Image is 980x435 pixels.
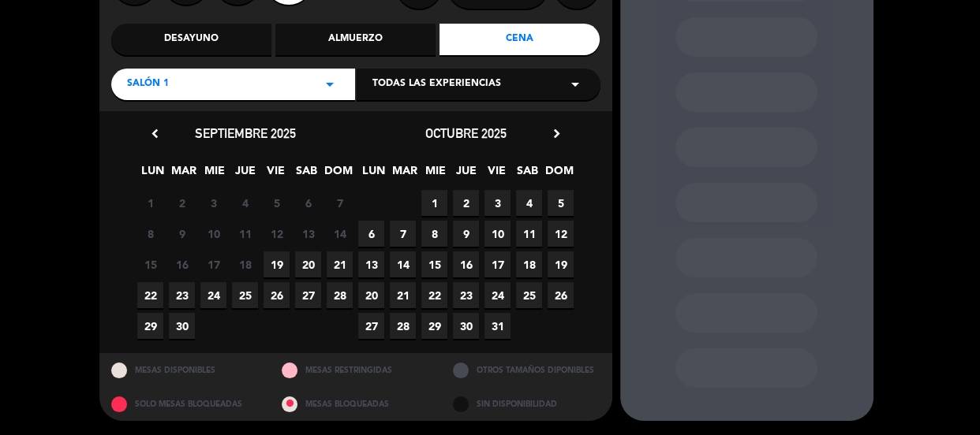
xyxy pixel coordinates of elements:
[421,190,447,216] span: 1
[390,282,416,308] span: 21
[169,251,195,277] span: 16
[421,282,447,308] span: 22
[295,251,321,277] span: 20
[453,162,479,188] span: JUE
[421,221,447,247] span: 8
[548,282,574,308] span: 26
[453,190,479,216] span: 2
[422,162,448,188] span: MIE
[327,282,353,308] span: 28
[232,282,258,308] span: 25
[453,313,479,339] span: 30
[127,76,169,92] span: Salón 1
[390,313,416,339] span: 28
[320,75,339,94] i: arrow_drop_down
[201,162,227,188] span: MIE
[264,282,290,308] span: 26
[232,162,258,188] span: JUE
[358,251,384,277] span: 13
[99,387,271,421] div: SOLO MESAS BLOQUEADAS
[548,251,574,277] span: 19
[232,251,258,277] span: 18
[358,313,384,339] span: 27
[484,221,511,247] span: 10
[425,125,507,141] span: octubre 2025
[137,313,163,339] span: 29
[453,221,479,247] span: 9
[516,221,542,247] span: 11
[484,190,511,216] span: 3
[264,190,290,216] span: 5
[264,251,290,277] span: 19
[294,162,320,188] span: SAB
[441,387,612,421] div: SIN DISPONIBILIDAD
[327,221,353,247] span: 14
[147,125,163,142] i: chevron_left
[140,162,166,188] span: LUN
[440,24,600,55] div: Cena
[361,162,387,188] span: LUN
[270,353,441,387] div: MESAS RESTRINGIDAS
[484,282,511,308] span: 24
[421,251,447,277] span: 15
[441,353,612,387] div: OTROS TAMAÑOS DIPONIBLES
[548,125,565,142] i: chevron_right
[514,162,540,188] span: SAB
[484,313,511,339] span: 31
[390,221,416,247] span: 7
[137,251,163,277] span: 15
[548,221,574,247] span: 12
[516,190,542,216] span: 4
[295,282,321,308] span: 27
[327,251,353,277] span: 21
[200,221,226,247] span: 10
[484,251,511,277] span: 17
[99,353,271,387] div: MESAS DISPONIBLES
[516,282,542,308] span: 25
[169,282,195,308] span: 23
[137,190,163,216] span: 1
[545,162,571,188] span: DOM
[358,221,384,247] span: 6
[232,221,258,247] span: 11
[295,221,321,247] span: 13
[264,221,290,247] span: 12
[327,190,353,216] span: 7
[169,190,195,216] span: 2
[372,76,501,92] span: Todas las experiencias
[169,221,195,247] span: 9
[390,251,416,277] span: 14
[270,387,441,421] div: MESAS BLOQUEADAS
[453,251,479,277] span: 16
[324,162,350,188] span: DOM
[170,162,196,188] span: MAR
[263,162,289,188] span: VIE
[195,125,296,141] span: septiembre 2025
[295,190,321,216] span: 6
[137,282,163,308] span: 22
[169,313,195,339] span: 30
[200,282,226,308] span: 24
[516,251,542,277] span: 18
[566,75,585,94] i: arrow_drop_down
[275,24,436,55] div: Almuerzo
[232,190,258,216] span: 4
[137,221,163,247] span: 8
[453,282,479,308] span: 23
[484,162,510,188] span: VIE
[200,190,226,216] span: 3
[421,313,447,339] span: 29
[358,282,384,308] span: 20
[391,162,417,188] span: MAR
[200,251,226,277] span: 17
[548,190,574,216] span: 5
[111,24,271,55] div: Desayuno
